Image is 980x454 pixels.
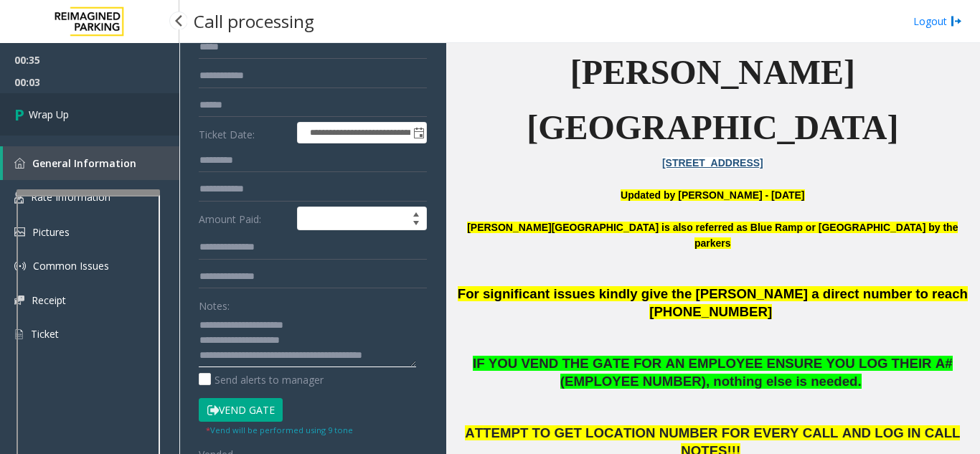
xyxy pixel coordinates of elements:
[14,260,26,272] img: 'icon'
[199,398,283,422] button: Vend Gate
[662,157,763,169] a: [STREET_ADDRESS]
[195,207,293,231] label: Amount Paid:
[195,122,293,143] label: Ticket Date:
[473,356,953,389] span: IF YOU VEND THE GATE FOR AN EMPLOYEE ENSURE YOU LOG THEIR A# (EMPLOYEE NUMBER), nothing else is n...
[913,14,962,29] a: Logout
[206,425,353,435] small: Vend will be performed using 9 tone
[857,374,861,389] span: .
[527,53,898,146] span: [PERSON_NAME][GEOGRAPHIC_DATA]
[467,222,958,249] b: [PERSON_NAME][GEOGRAPHIC_DATA] is also referred as Blue Ramp or [GEOGRAPHIC_DATA] by the parkers
[32,156,136,170] span: General Information
[14,295,24,305] img: 'icon'
[14,328,24,341] img: 'icon'
[406,219,426,230] span: Decrease value
[410,123,426,143] span: Toggle popup
[458,286,968,319] span: For significant issues kindly give the [PERSON_NAME] a direct number to reach [PHONE_NUMBER]
[406,207,426,219] span: Increase value
[3,146,179,180] a: General Information
[199,372,324,387] label: Send alerts to manager
[187,4,321,39] h3: Call processing
[951,14,962,29] img: logout
[621,189,804,201] font: Updated by [PERSON_NAME] - [DATE]
[29,107,69,122] span: Wrap Up
[199,293,230,313] label: Notes:
[14,191,24,204] img: 'icon'
[14,158,25,169] img: 'icon'
[14,227,25,237] img: 'icon'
